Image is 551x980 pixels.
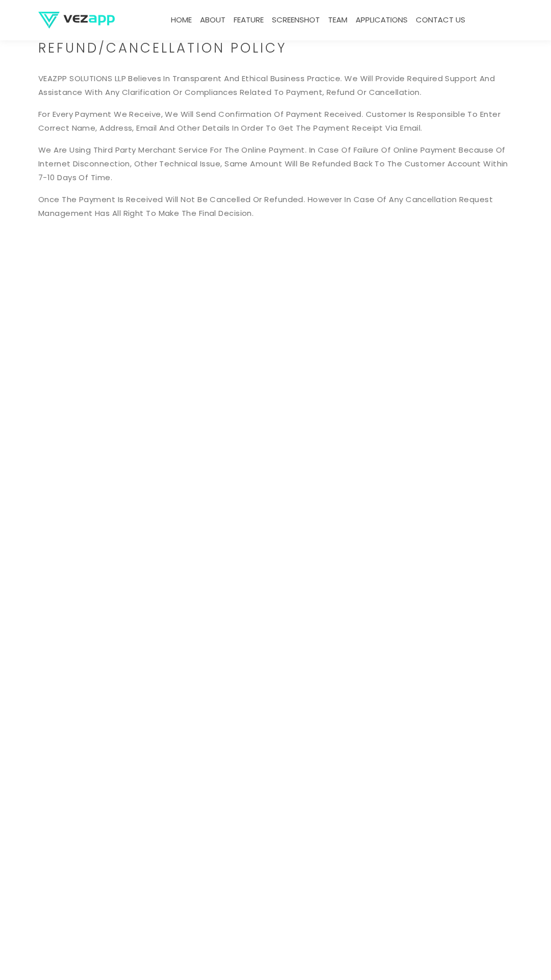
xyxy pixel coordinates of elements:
a: Home [167,10,196,30]
a: team [324,10,352,30]
a: Applications [352,10,412,30]
a: about [196,10,230,30]
a: contact us [412,10,469,30]
p: For every payment we receive, we will send confirmation of payment received. Customer is responsi... [38,107,513,135]
a: screenshot [268,10,324,30]
p: VEAZPP SOLUTIONS LLP believes in transparent and ethical business practice. We will provide requi... [38,71,513,99]
h2: Refund/Cancellation Policy [38,41,513,55]
a: feature [230,10,268,30]
p: Once the payment is received will not be cancelled or refunded. However in case of any cancellati... [38,192,513,220]
img: logo [38,12,115,29]
p: We are using third party merchant service for the online payment. In case of failure of online pa... [38,143,513,184]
